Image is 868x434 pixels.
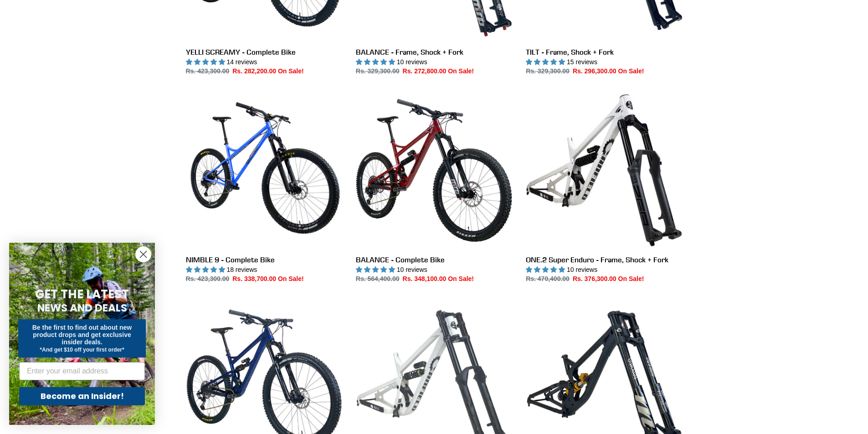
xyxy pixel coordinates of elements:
span: GET THE LATEST [35,286,129,302]
span: Be the first to find out about new product drops and get exclusive insider deals. [32,324,132,346]
input: Enter your email address [19,362,145,380]
button: Close dialog [135,246,151,262]
span: NEWS AND DEALS [37,301,127,315]
span: *And get $10 off your first order* [40,347,124,353]
button: Become an Insider! [19,387,145,405]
